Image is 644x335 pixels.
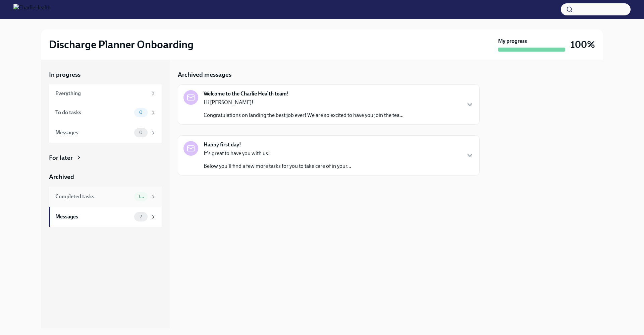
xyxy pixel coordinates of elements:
div: Completed tasks [55,193,131,200]
p: Hi [PERSON_NAME]! [204,99,404,106]
h2: Discharge Planner Onboarding [49,38,194,51]
div: Everything [55,90,148,97]
div: Messages [55,129,131,136]
strong: My progress [498,38,527,45]
p: It's great to have you with us! [204,150,351,157]
p: Congratulations on landing the best job ever! We are so excited to have you join the tea... [204,112,404,119]
div: For later [49,153,73,162]
a: Messages2 [49,207,162,227]
a: Everything [49,84,162,103]
img: CharlieHealth [13,4,51,15]
div: Messages [55,213,131,220]
a: Archived [49,173,162,181]
a: In progress [49,70,162,79]
span: 10 [134,194,148,199]
a: Messages0 [49,123,162,143]
a: For later [49,153,162,162]
span: 0 [135,130,147,135]
p: Below you'll find a few more tasks for you to take care of in your... [204,162,351,170]
div: To do tasks [55,109,131,116]
strong: Welcome to the Charlie Health team! [204,90,289,97]
strong: Happy first day! [204,141,241,148]
span: 2 [136,214,146,219]
h3: 100% [571,39,595,51]
h5: Archived messages [178,70,231,79]
a: Completed tasks10 [49,187,162,207]
span: 0 [135,110,147,115]
a: To do tasks0 [49,103,162,123]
